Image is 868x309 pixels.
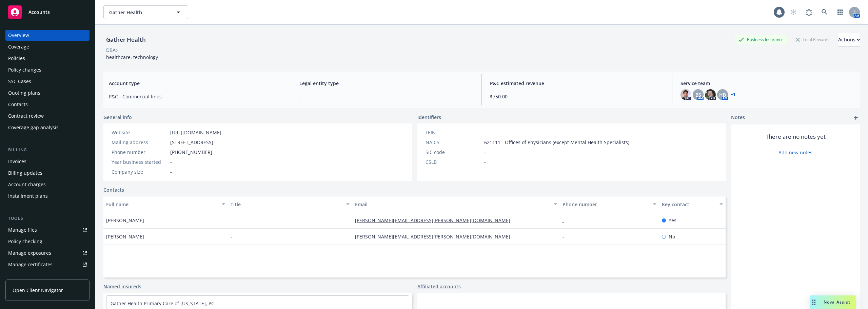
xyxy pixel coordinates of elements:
div: Company size [112,168,167,175]
div: Mailing address [112,139,167,146]
a: add [852,114,860,122]
a: Manage claims [5,271,90,282]
a: Manage exposures [5,248,90,258]
div: Overview [8,30,29,41]
div: Gather Health [103,35,149,44]
div: Phone number [563,201,649,208]
div: DBA: - [106,46,119,54]
button: Full name [103,196,228,212]
div: Tools [5,215,90,222]
span: Identifiers [417,114,441,121]
button: Actions [838,33,860,46]
div: Manage claims [8,271,42,282]
a: Overview [5,30,90,41]
span: There are no notes yet [766,133,826,141]
span: - [231,217,232,224]
div: Policy checking [8,236,42,247]
a: Accounts [5,3,90,22]
span: Nova Assist [824,299,850,305]
span: - [170,168,172,175]
span: Yes [669,217,676,224]
a: Named insureds [103,283,141,290]
div: SIC code [426,149,481,156]
span: No [669,233,675,240]
span: - [484,158,486,166]
div: Key contact [662,201,715,208]
a: Coverage [5,41,90,52]
button: Phone number [560,196,659,212]
span: [PERSON_NAME] [106,217,144,224]
button: Email [352,196,560,212]
span: Gather Health [109,9,168,16]
a: Installment plans [5,191,90,201]
div: Website [112,129,167,136]
span: healthcare, technology [106,54,158,60]
span: Open Client Navigator [13,287,63,294]
div: NAICS [426,139,481,146]
a: Start snowing [787,5,800,19]
div: Title [231,201,342,208]
a: Report a Bug [802,5,816,19]
a: Contract review [5,111,90,121]
span: $750.00 [490,93,664,100]
span: Legal entity type [299,80,473,87]
span: Accounts [28,9,50,15]
span: [STREET_ADDRESS] [170,139,213,146]
div: FEIN [426,129,481,136]
a: Billing updates [5,168,90,178]
span: P&C - Commercial lines [109,93,283,100]
span: - [231,233,232,240]
a: Affiliated accounts [417,283,461,290]
a: Contacts [5,99,90,110]
a: Policy checking [5,236,90,247]
button: Key contact [659,196,726,212]
div: Account charges [8,179,46,190]
a: Gather Health Primary Care of [US_STATE], PC [111,300,214,307]
a: Search [818,5,831,19]
span: HB [719,91,726,98]
div: Policy changes [8,64,41,75]
span: - [299,93,473,100]
a: SSC Cases [5,76,90,87]
img: photo [705,89,716,100]
span: 621111 - Offices of Physicians (except Mental Health Specialists) [484,139,629,146]
div: Full name [106,201,218,208]
a: Contacts [103,186,124,193]
div: Business Insurance [735,35,787,44]
span: Notes [731,114,745,122]
a: Policy changes [5,64,90,75]
a: - [563,217,570,224]
span: [PHONE_NUMBER] [170,149,212,156]
button: Title [228,196,352,212]
div: Total Rewards [792,35,833,44]
span: [PERSON_NAME] [106,233,144,240]
div: Invoices [8,156,26,167]
div: Coverage gap analysis [8,122,59,133]
div: Actions [838,33,860,46]
a: Add new notes [778,149,812,156]
div: Phone number [112,149,167,156]
a: Account charges [5,179,90,190]
button: Gather Health [103,5,188,19]
span: - [484,129,486,136]
a: - [563,233,570,240]
a: Switch app [833,5,847,19]
a: Manage files [5,225,90,235]
div: Contract review [8,111,44,121]
div: Manage certificates [8,259,53,270]
div: SSC Cases [8,76,31,87]
div: Policies [8,53,25,64]
span: P&C estimated revenue [490,80,664,87]
a: [PERSON_NAME][EMAIL_ADDRESS][PERSON_NAME][DOMAIN_NAME] [355,217,516,224]
div: CSLB [426,158,481,166]
div: Installment plans [8,191,48,201]
div: Coverage [8,41,29,52]
div: Billing [5,147,90,153]
span: - [170,158,172,166]
span: - [484,149,486,156]
span: BS [695,91,701,98]
div: Billing updates [8,168,42,178]
a: +1 [731,93,735,97]
div: Drag to move [810,295,818,309]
